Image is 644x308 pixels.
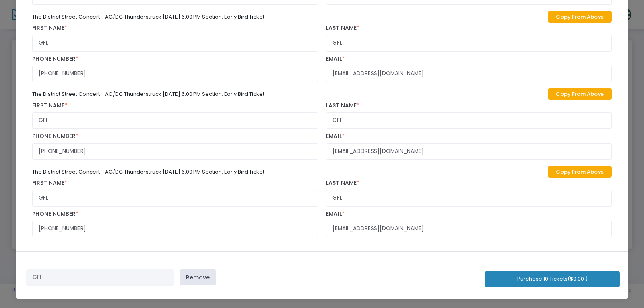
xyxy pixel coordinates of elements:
input: First Name [32,35,318,52]
label: Last Name [326,25,612,32]
label: Last Name [326,180,612,187]
label: Email [326,211,612,218]
span: The District Street Concert - AC/DC Thunderstruck [DATE] 6:00 PM Section: Early Bird Ticket [32,90,264,98]
label: Phone Number [32,56,318,63]
label: Email [326,133,612,140]
input: Phone Number [32,66,318,82]
input: Enter Promo code [26,269,174,286]
label: First Name [32,180,318,187]
input: First Name [32,112,318,129]
a: Copy From Above [548,11,612,23]
input: First Name [32,190,318,207]
a: Copy From Above [548,166,612,178]
input: Email [326,143,612,160]
label: Phone Number [32,211,318,218]
input: Last Name [326,112,612,129]
label: Email [326,56,612,63]
input: Email [326,221,612,237]
input: Last Name [326,35,612,52]
input: Email [326,66,612,82]
label: First Name [32,25,318,32]
input: Phone Number [32,143,318,160]
label: Last Name [326,102,612,110]
span: The District Street Concert - AC/DC Thunderstruck [DATE] 6:00 PM Section: Early Bird Ticket [32,168,264,176]
button: Purchase 10 Tickets($0.00 ) [485,271,620,287]
a: Remove [180,269,216,285]
a: Copy From Above [548,88,612,100]
label: First Name [32,102,318,110]
input: Phone Number [32,221,318,237]
input: Last Name [326,190,612,207]
span: The District Street Concert - AC/DC Thunderstruck [DATE] 6:00 PM Section: Early Bird Ticket [32,13,264,21]
label: Phone Number [32,133,318,140]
